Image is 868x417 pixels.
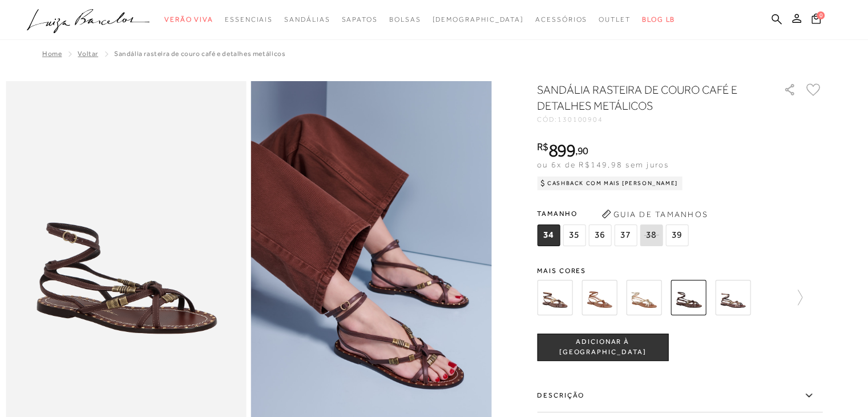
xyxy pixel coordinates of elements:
span: BLOG LB [642,15,675,23]
a: BLOG LB [642,9,675,30]
i: R$ [537,142,548,152]
span: Outlet [599,15,631,23]
i: , [575,146,588,156]
img: SANDÁLIA RASTEIRA DE COURO COBRA E DETALHES METÁLICOS [715,280,750,315]
a: noSubCategoriesText [225,9,273,30]
a: noSubCategoriesText [341,9,377,30]
span: 34 [537,224,560,246]
span: Essenciais [225,15,273,23]
span: [DEMOGRAPHIC_DATA] [432,15,524,23]
span: 0 [817,11,825,19]
img: SANDÁLIA RASTEIRA DE COURO CAFÉ E DETALHES METÁLICOS [671,280,706,315]
span: 90 [578,145,588,157]
span: Bolsas [389,15,421,23]
span: 37 [614,224,637,246]
span: Verão Viva [164,15,213,23]
button: ADICIONAR À [GEOGRAPHIC_DATA] [537,334,668,361]
span: ADICIONAR À [GEOGRAPHIC_DATA] [538,337,668,357]
span: Sapatos [341,15,377,23]
h1: SANDÁLIA RASTEIRA DE COURO CAFÉ E DETALHES METÁLICOS [537,82,751,114]
a: noSubCategoriesText [599,9,631,30]
a: Home [42,50,62,58]
a: noSubCategoriesText [284,9,330,30]
img: RASTEIRA EM COURO CASTANHO COM NÓ CENTRAL E AMARRAÇÃO [582,280,617,315]
a: Voltar [78,50,98,58]
img: RASTEIRA EM COURO OURO COM NÓ CENTRAL E AMARRAÇÃO [626,280,661,315]
a: noSubCategoriesText [164,9,213,30]
a: noSubCategoriesText [535,9,587,30]
span: Acessórios [535,15,587,23]
span: 36 [588,224,611,246]
span: 130100904 [558,115,603,123]
div: CÓD: [537,116,765,123]
span: 39 [665,224,688,246]
a: noSubCategoriesText [389,9,421,30]
span: Sandálias [284,15,330,23]
span: 38 [640,224,663,246]
label: Descrição [537,379,822,412]
span: Mais cores [537,267,822,274]
span: Tamanho [537,205,691,222]
span: ou 6x de R$149,98 sem juros [537,160,669,169]
span: 899 [548,140,575,161]
a: noSubCategoriesText [432,9,524,30]
button: Guia de Tamanhos [597,205,712,223]
div: Cashback com Mais [PERSON_NAME] [537,177,683,190]
span: 35 [563,224,586,246]
button: 0 [808,13,824,28]
span: SANDÁLIA RASTEIRA DE COURO CAFÉ E DETALHES METÁLICOS [114,50,285,58]
img: RASTEIRA EM COURO CAFÉ COM NÓ CENTRAL E AMARRAÇÃO [537,280,572,315]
